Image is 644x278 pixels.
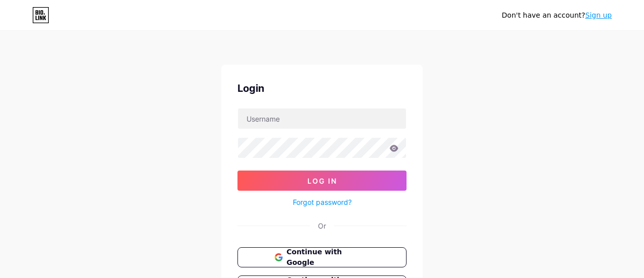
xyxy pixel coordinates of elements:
a: Forgot password? [293,197,352,207]
a: Sign up [585,11,612,19]
div: Or [318,220,326,231]
div: Login [237,81,407,96]
div: Don't have an account? [502,10,612,21]
button: Continue with Google [237,247,407,267]
span: Log In [307,177,337,185]
span: Continue with Google [287,247,370,268]
button: Log In [237,171,407,191]
input: Username [238,108,406,129]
